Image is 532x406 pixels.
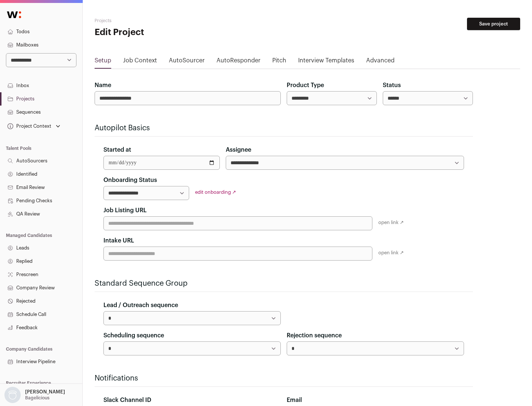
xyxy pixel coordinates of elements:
[103,176,157,185] label: Onboarding Status
[272,56,286,68] a: Pitch
[467,18,520,30] button: Save project
[95,81,111,90] label: Name
[6,121,62,131] button: Open dropdown
[169,56,205,68] a: AutoSourcer
[95,123,473,133] h2: Autopilot Basics
[95,18,236,24] h2: Projects
[103,331,164,340] label: Scheduling sequence
[298,56,354,68] a: Interview Templates
[6,123,51,129] div: Project Context
[3,7,25,22] img: Wellfound
[287,331,342,340] label: Rejection sequence
[226,145,251,154] label: Assignee
[287,396,464,405] div: Email
[25,395,50,401] p: Bagelicious
[287,81,324,90] label: Product Type
[366,56,395,68] a: Advanced
[103,236,134,245] label: Intake URL
[103,301,178,310] label: Lead / Outreach sequence
[103,396,151,405] label: Slack Channel ID
[103,145,131,154] label: Started at
[3,387,66,403] button: Open dropdown
[95,373,473,383] h2: Notifications
[25,389,65,395] p: [PERSON_NAME]
[95,56,111,68] a: Setup
[4,387,21,403] img: nopic.png
[216,56,260,68] a: AutoResponder
[195,190,236,195] a: edit onboarding ↗
[95,278,473,289] h2: Standard Sequence Group
[383,81,401,90] label: Status
[95,27,236,38] h1: Edit Project
[103,206,147,215] label: Job Listing URL
[123,56,157,68] a: Job Context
